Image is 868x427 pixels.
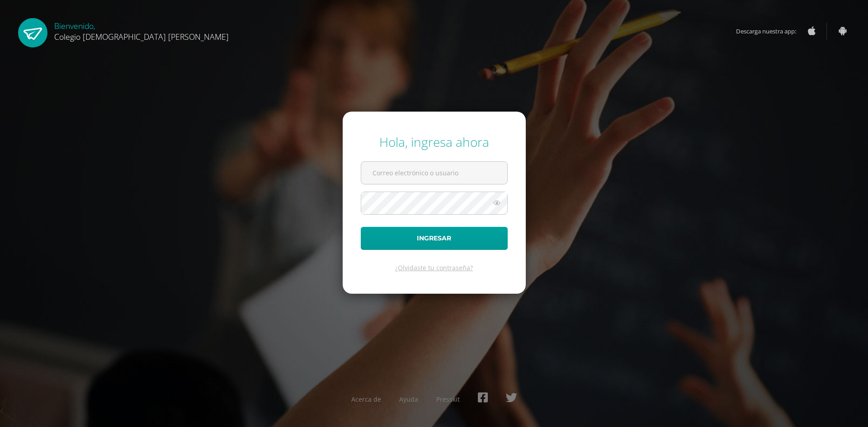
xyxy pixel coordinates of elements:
[395,263,473,272] a: ¿Olvidaste tu contraseña?
[361,227,508,250] button: Ingresar
[54,31,229,42] span: Colegio [DEMOGRAPHIC_DATA] [PERSON_NAME]
[361,133,508,150] div: Hola, ingresa ahora
[351,395,381,404] a: Acerca de
[361,162,507,184] input: Correo electrónico o usuario
[736,23,805,40] span: Descarga nuestra app:
[436,395,460,404] a: Presskit
[399,395,418,404] a: Ayuda
[54,18,229,42] div: Bienvenido,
